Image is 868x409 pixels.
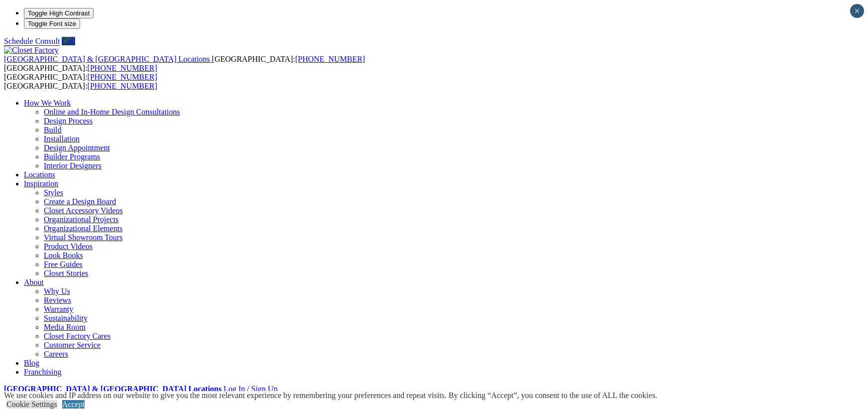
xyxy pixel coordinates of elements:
[44,206,123,215] a: Closet Accessory Videos
[44,215,118,224] a: Organizational Projects
[88,73,157,81] a: [PHONE_NUMBER]
[44,269,88,277] a: Closet Stories
[24,278,44,286] a: About
[295,55,365,63] a: [PHONE_NUMBER]
[44,188,63,197] a: Styles
[24,179,58,188] a: Inspiration
[4,55,212,63] a: [GEOGRAPHIC_DATA] & [GEOGRAPHIC_DATA] Locations
[24,8,94,18] button: Toggle High Contrast
[44,152,100,161] a: Builder Programs
[28,9,90,17] span: Toggle High Contrast
[44,305,73,313] a: Warranty
[44,126,62,134] a: Build
[44,323,86,331] a: Media Room
[4,55,365,72] span: [GEOGRAPHIC_DATA]: [GEOGRAPHIC_DATA]:
[24,368,62,376] a: Franchising
[44,296,71,304] a: Reviews
[44,332,110,340] a: Closet Factory Cares
[44,224,122,233] a: Organizational Elements
[28,20,76,27] span: Toggle Font size
[88,82,157,90] a: [PHONE_NUMBER]
[24,99,71,107] a: How We Work
[62,400,85,409] a: Accept
[44,260,83,269] a: Free Guides
[44,314,88,322] a: Sustainability
[24,170,55,179] a: Locations
[44,143,110,152] a: Design Appointment
[44,233,123,242] a: Virtual Showroom Tours
[88,64,157,72] a: [PHONE_NUMBER]
[44,251,83,260] a: Look Books
[223,385,277,393] a: Log In / Sign Up
[24,18,80,29] button: Toggle Font size
[6,400,57,409] a: Cookie Settings
[4,385,221,393] a: [GEOGRAPHIC_DATA] & [GEOGRAPHIC_DATA] Locations
[4,37,60,45] a: Schedule Consult
[4,73,157,90] span: [GEOGRAPHIC_DATA]: [GEOGRAPHIC_DATA]:
[44,242,93,251] a: Product Videos
[850,4,864,18] button: Close
[44,350,68,358] a: Careers
[4,46,59,55] img: Closet Factory
[24,359,39,367] a: Blog
[44,161,101,170] a: Interior Designers
[4,55,210,63] span: [GEOGRAPHIC_DATA] & [GEOGRAPHIC_DATA] Locations
[44,287,70,295] a: Why Us
[44,135,80,143] a: Installation
[62,37,75,45] a: Call
[44,117,93,125] a: Design Process
[44,197,116,206] a: Create a Design Board
[44,108,180,116] a: Online and In-Home Design Consultations
[44,341,100,349] a: Customer Service
[4,391,657,400] div: We use cookies and IP address on our website to give you the most relevant experience by remember...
